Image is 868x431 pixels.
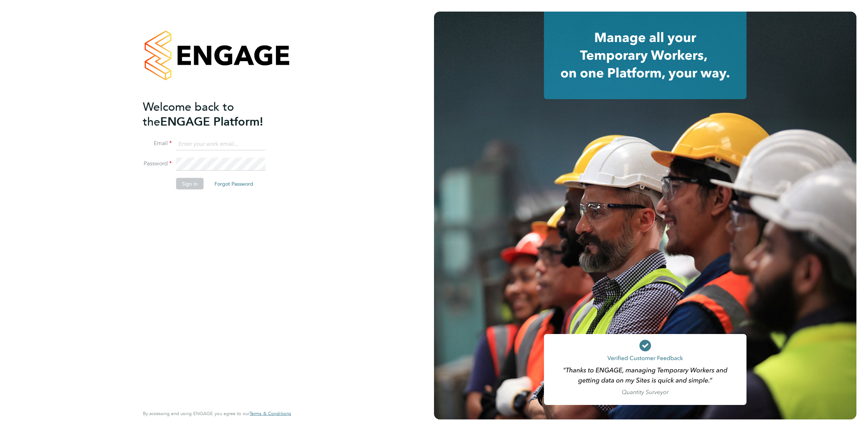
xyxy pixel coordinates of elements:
span: Welcome back to the [143,100,234,128]
input: Enter your work email... [176,138,265,151]
span: By accessing and using ENGAGE you agree to our [143,410,291,417]
a: Terms & Conditions [250,411,291,417]
label: Password [143,160,172,168]
label: Email [143,140,172,147]
button: Forgot Password [209,178,259,190]
button: Sign In [176,178,204,190]
h2: ENGAGE Platform! [143,99,284,129]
